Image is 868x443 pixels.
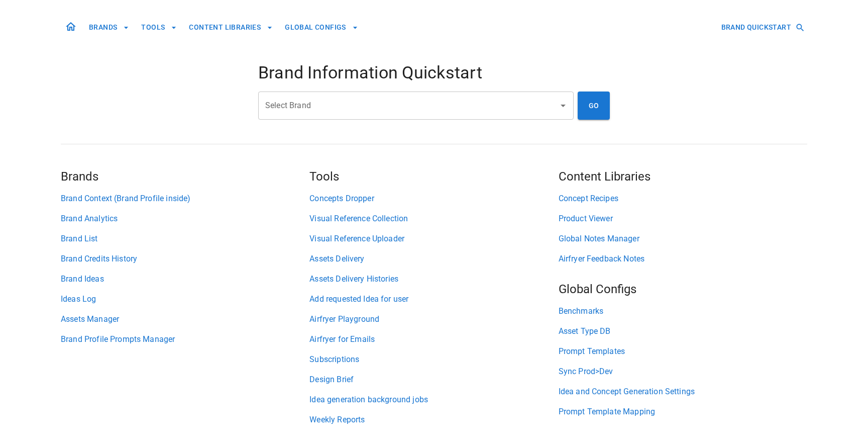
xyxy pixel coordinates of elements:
[559,233,807,245] a: Global Notes Manager
[61,313,309,325] a: Assets Manager
[61,168,309,185] h5: Brands
[309,168,558,185] h5: Tools
[559,366,807,378] a: Sync Prod>Dev
[61,273,309,285] a: Brand Ideas
[61,333,309,345] a: Brand Profile Prompts Manager
[559,305,807,317] a: Benchmarks
[309,394,558,406] a: Idea generation background jobs
[309,253,558,265] a: Assets Delivery
[559,253,807,265] a: Airfryer Feedback Notes
[559,325,807,337] a: Asset Type DB
[309,414,558,426] a: Weekly Reports
[258,62,610,83] h4: Brand Information Quickstart
[61,233,309,245] a: Brand List
[309,213,558,225] a: Visual Reference Collection
[559,213,807,225] a: Product Viewer
[61,293,309,305] a: Ideas Log
[309,233,558,245] a: Visual Reference Uploader
[559,386,807,398] a: Idea and Concept Generation Settings
[559,168,807,185] h5: Content Libraries
[309,333,558,345] a: Airfryer for Emails
[309,193,558,205] a: Concepts Dropper
[578,92,610,120] button: GO
[559,345,807,358] a: Prompt Templates
[85,18,133,37] button: BRANDS
[559,406,807,418] a: Prompt Template Mapping
[559,193,807,205] a: Concept Recipes
[185,18,277,37] button: CONTENT LIBRARIES
[61,213,309,225] a: Brand Analytics
[556,99,570,113] button: Open
[559,281,807,297] h5: Global Configs
[309,293,558,305] a: Add requested Idea for user
[309,273,558,285] a: Assets Delivery Histories
[61,253,309,265] a: Brand Credits History
[309,374,558,386] a: Design Brief
[137,18,181,37] button: TOOLS
[309,313,558,325] a: Airfryer Playground
[61,193,309,205] a: Brand Context (Brand Profile inside)
[309,353,558,366] a: Subscriptions
[717,18,807,37] button: BRAND QUICKSTART
[281,18,362,37] button: GLOBAL CONFIGS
